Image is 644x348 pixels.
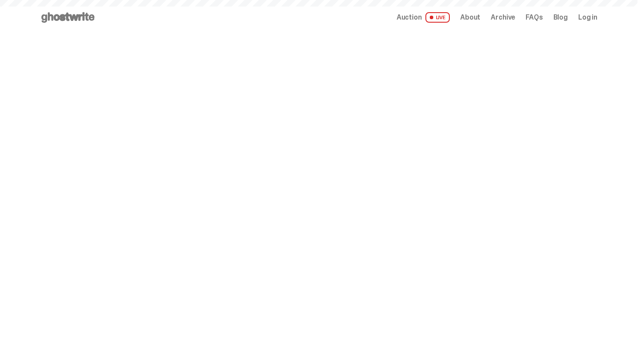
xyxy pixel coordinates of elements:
a: About [460,14,480,21]
a: Archive [491,14,515,21]
a: Blog [553,14,568,21]
span: LIVE [425,12,450,23]
a: Auction LIVE [397,12,450,23]
span: Auction [397,14,422,21]
a: Log in [578,14,597,21]
a: FAQs [526,14,543,21]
